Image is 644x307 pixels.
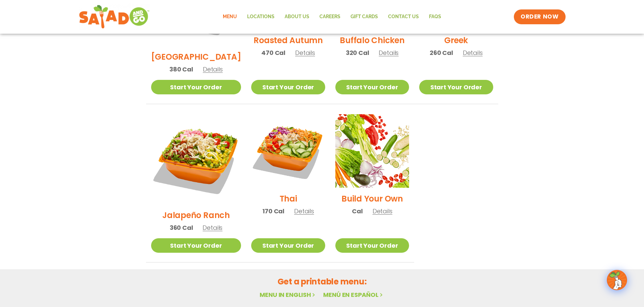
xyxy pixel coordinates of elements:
[251,238,325,253] a: Start Your Order
[444,34,468,46] h2: Greek
[170,223,193,232] span: 360 Cal
[295,49,315,57] span: Details
[352,207,362,216] span: Cal
[218,9,242,25] a: Menu
[79,3,150,30] img: new-SAG-logo-768×292
[202,223,222,232] span: Details
[463,49,483,57] span: Details
[280,193,297,205] h2: Thai
[218,9,446,25] nav: Menu
[345,9,383,25] a: GIFT CARDS
[151,51,241,63] h2: [GEOGRAPHIC_DATA]
[335,238,409,253] a: Start Your Order
[521,13,558,21] span: ORDER NOW
[383,9,424,25] a: Contact Us
[424,9,446,25] a: FAQs
[251,114,325,188] img: Product photo for Thai Salad
[203,65,223,73] span: Details
[169,65,193,74] span: 380 Cal
[151,80,241,94] a: Start Your Order
[341,193,403,205] h2: Build Your Own
[151,114,241,204] img: Product photo for Jalapeño Ranch Salad
[314,9,345,25] a: Careers
[340,34,404,46] h2: Buffalo Chicken
[373,207,392,215] span: Details
[262,207,284,216] span: 170 Cal
[607,271,626,289] img: wpChatIcon
[379,49,399,57] span: Details
[251,80,325,94] a: Start Your Order
[254,34,323,46] h2: Roasted Autumn
[335,80,409,94] a: Start Your Order
[419,80,493,94] a: Start Your Order
[162,209,230,221] h2: Jalapeño Ranch
[346,48,369,57] span: 320 Cal
[294,207,314,215] span: Details
[242,9,280,25] a: Locations
[323,290,384,299] a: Menú en español
[261,48,285,57] span: 470 Cal
[430,48,453,57] span: 260 Cal
[514,9,565,24] a: ORDER NOW
[146,276,498,287] h2: Get a printable menu:
[280,9,314,25] a: About Us
[335,114,409,188] img: Product photo for Build Your Own
[260,290,316,299] a: Menu in English
[151,238,241,253] a: Start Your Order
